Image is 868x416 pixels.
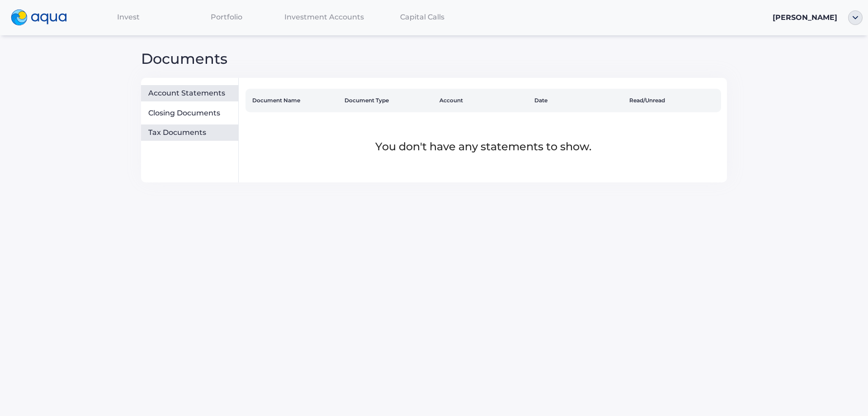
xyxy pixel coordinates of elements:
[626,89,721,112] th: Read/Unread
[211,13,242,21] span: Portfolio
[148,89,235,98] div: Account Statements
[275,8,373,26] a: Investment Accounts
[375,140,591,153] span: You don't have any statements to show.
[11,10,67,26] img: logo
[80,8,178,26] a: Invest
[177,8,275,26] a: Portfolio
[773,13,837,22] span: [PERSON_NAME]
[117,13,140,21] span: Invest
[848,10,863,25] img: ellipse
[284,13,364,21] span: Investment Accounts
[373,8,471,26] a: Capital Calls
[436,89,531,112] th: Account
[5,7,80,28] a: logo
[141,50,227,67] span: Documents
[245,89,340,112] th: Document Name
[531,89,626,112] th: Date
[400,13,444,21] span: Capital Calls
[341,89,436,112] th: Document Type
[148,109,235,118] div: Closing Documents
[148,128,235,137] div: Tax Documents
